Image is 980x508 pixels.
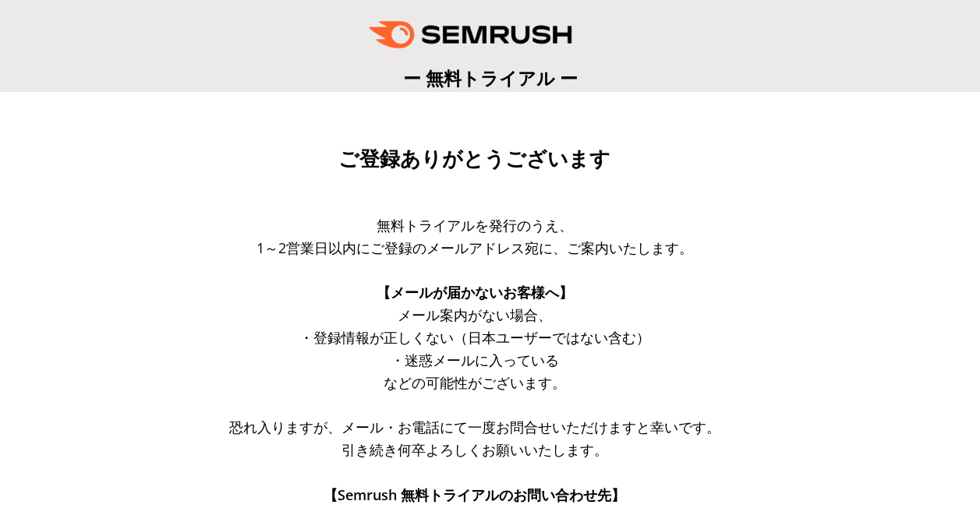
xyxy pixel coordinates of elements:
span: ー 無料トライアル ー [403,65,578,90]
span: などの可能性がございます。 [384,373,566,392]
span: ・迷惑メールに入っている [391,351,559,369]
span: 恐れ入りますが、メール・お電話にて一度お問合せいただけますと幸いです。 [229,418,720,436]
span: 1～2営業日以内にご登録のメールアドレス宛に、ご案内いたします。 [256,238,693,257]
span: ・登録情報が正しくない（日本ユーザーではない含む） [299,328,650,347]
span: 無料トライアルを発行のうえ、 [377,216,573,235]
span: 【Semrush 無料トライアルのお問い合わせ先】 [324,485,625,504]
span: ご登録ありがとうございます [338,147,610,171]
span: 【メールが届かないお客様へ】 [377,283,573,302]
span: メール案内がない場合、 [398,305,552,324]
span: 引き続き何卒よろしくお願いいたします。 [341,440,608,459]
